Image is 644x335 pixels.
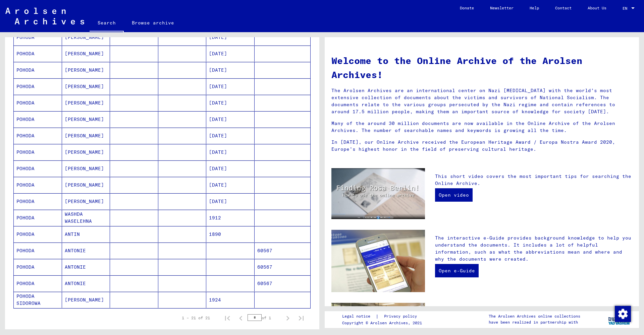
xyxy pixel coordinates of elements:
mat-cell: POHODA [14,111,62,127]
p: The Arolsen Archives online collections [489,313,580,319]
p: This short video covers the most important tips for searching the Online Archive. [435,173,632,187]
mat-cell: ANTONIE [62,243,110,259]
mat-cell: POHODA [14,29,62,45]
mat-cell: POHODA [14,78,62,94]
p: The interactive e-Guide provides background knowledge to help you understand the documents. It in... [435,234,632,263]
mat-cell: [DATE] [206,193,255,209]
mat-cell: 60567 [255,243,311,259]
div: 1 – 21 of 21 [182,315,210,321]
mat-cell: ANTONIE [62,275,110,291]
mat-cell: POHODA [14,259,62,275]
p: Many of the around 30 million documents are now available in the Online Archive of the Arolsen Ar... [331,120,632,134]
mat-cell: 1924 [206,292,255,308]
mat-cell: POHODA [14,275,62,291]
mat-cell: [DATE] [206,78,255,94]
mat-cell: 60567 [255,275,311,291]
img: eguide.jpg [331,230,425,292]
mat-cell: POHODA [14,177,62,193]
h1: Welcome to the Online Archive of the Arolsen Archives! [331,54,632,82]
mat-cell: [DATE] [206,111,255,127]
a: Open video [435,188,473,202]
mat-cell: POHODA [14,128,62,144]
p: The Arolsen Archives are an international center on Nazi [MEDICAL_DATA] with the world’s most ext... [331,87,632,115]
mat-cell: [DATE] [206,95,255,111]
p: have been realized in partnership with [489,319,580,325]
p: Copyright © Arolsen Archives, 2021 [342,320,425,326]
mat-cell: POHODA SIDOROWA [14,292,62,308]
mat-cell: ANTONIE [62,259,110,275]
a: Legal notice [342,313,376,320]
img: Zustimmung ändern [615,306,631,322]
div: of 1 [248,315,281,321]
mat-cell: POHODA [14,210,62,226]
mat-cell: [PERSON_NAME] [62,29,110,45]
button: Last page [294,311,308,325]
mat-cell: [PERSON_NAME] [62,292,110,308]
mat-cell: 1912 [206,210,255,226]
mat-cell: [DATE] [206,62,255,78]
mat-cell: POHODA [14,95,62,111]
mat-cell: [DATE] [206,144,255,160]
a: Search [90,15,124,32]
a: Browse archive [124,15,182,31]
mat-cell: POHODA [14,46,62,62]
a: Privacy policy [379,313,425,320]
button: Previous page [234,311,248,325]
mat-cell: [DATE] [206,29,255,45]
div: | [342,313,425,320]
mat-cell: POHODA [14,62,62,78]
mat-cell: POHODA [14,226,62,242]
img: Arolsen_neg.svg [5,8,84,24]
mat-cell: [PERSON_NAME] [62,62,110,78]
mat-cell: [DATE] [206,46,255,62]
img: video.jpg [331,168,425,219]
mat-cell: [PERSON_NAME] [62,95,110,111]
mat-select-trigger: EN [623,6,627,11]
button: Next page [281,311,294,325]
mat-cell: POHODA [14,160,62,177]
a: Open e-Guide [435,264,479,277]
p: In [DATE], our Online Archive received the European Heritage Award / Europa Nostra Award 2020, Eu... [331,139,632,153]
mat-cell: 60567 [255,259,311,275]
mat-cell: POHODA [14,144,62,160]
mat-cell: POHODA [14,193,62,209]
img: yv_logo.png [607,311,632,328]
mat-cell: [PERSON_NAME] [62,111,110,127]
mat-cell: [PERSON_NAME] [62,144,110,160]
mat-cell: POHODA [14,243,62,259]
mat-cell: [PERSON_NAME] [62,193,110,209]
mat-cell: [PERSON_NAME] [62,46,110,62]
mat-cell: [PERSON_NAME] [62,160,110,177]
mat-cell: [PERSON_NAME] [62,128,110,144]
mat-cell: [PERSON_NAME] [62,78,110,94]
mat-cell: 1890 [206,226,255,242]
mat-cell: WASHDA WASELEHNA [62,210,110,226]
mat-cell: ANTIN [62,226,110,242]
mat-cell: [DATE] [206,160,255,177]
mat-cell: [PERSON_NAME] [62,177,110,193]
mat-cell: [DATE] [206,128,255,144]
mat-cell: [DATE] [206,177,255,193]
button: First page [221,311,234,325]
